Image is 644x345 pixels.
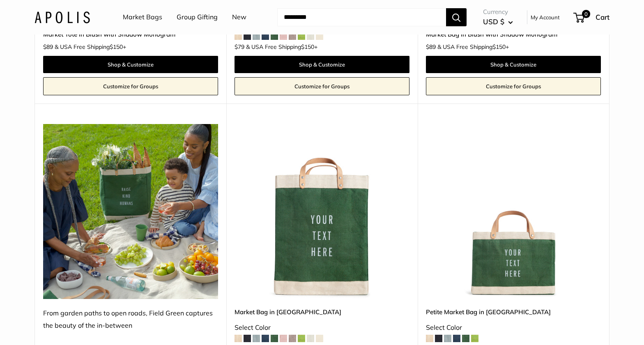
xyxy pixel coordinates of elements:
[426,124,601,299] img: description_Make it yours with custom printed text.
[426,77,601,95] a: Customize for Groups
[437,44,509,50] span: & USA Free Shipping +
[235,307,409,317] a: Market Bag in [GEOGRAPHIC_DATA]
[483,17,504,26] span: USD $
[277,8,446,26] input: Search...
[426,43,436,51] span: $89
[446,8,467,26] button: Search
[232,11,246,23] a: New
[43,307,218,332] div: From garden paths to open roads, Field Green captures the beauty of the in-between
[43,124,218,299] img: From garden paths to open roads, Field Green captures the beauty of the in-between
[43,77,218,95] a: Customize for Groups
[426,124,601,299] a: description_Make it yours with custom printed text.description_Take it anywhere with easy-grip ha...
[531,12,560,22] a: My Account
[246,44,317,50] span: & USA Free Shipping +
[43,56,218,73] a: Shop & Customize
[110,43,123,51] span: $150
[235,124,409,299] img: description_Make it yours with custom printed text.
[177,11,218,23] a: Group Gifting
[483,6,513,18] span: Currency
[596,13,609,21] span: Cart
[235,77,409,95] a: Customize for Groups
[426,307,601,317] a: Petite Market Bag in [GEOGRAPHIC_DATA]
[123,11,162,23] a: Market Bags
[426,56,601,73] a: Shop & Customize
[574,11,609,24] a: 0 Cart
[235,322,409,334] div: Select Color
[301,43,314,51] span: $150
[492,43,506,51] span: $150
[34,11,90,23] img: Apolis
[426,322,601,334] div: Select Color
[483,15,513,28] button: USD $
[235,56,409,73] a: Shop & Customize
[235,43,244,51] span: $79
[55,44,126,50] span: & USA Free Shipping +
[582,10,590,18] span: 0
[235,124,409,299] a: description_Make it yours with custom printed text.Market Bag in Field Green
[43,43,53,51] span: $89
